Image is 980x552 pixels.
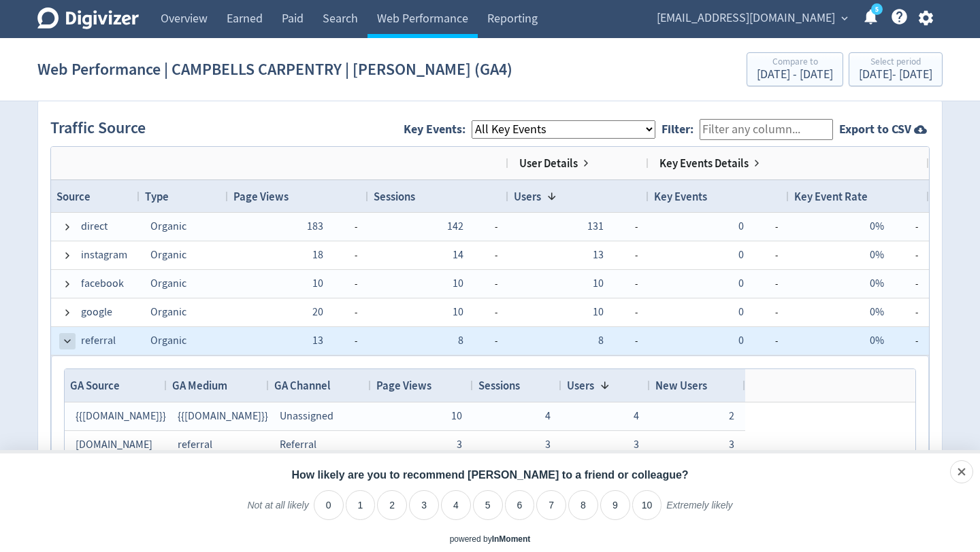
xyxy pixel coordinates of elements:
span: 0% [870,277,884,290]
li: 3 [409,490,439,520]
a: InMoment [492,534,531,544]
span: 183 [307,220,323,233]
span: Type [145,189,169,204]
span: Organic [150,305,186,319]
span: - [323,242,357,269]
span: - [323,328,357,354]
span: GA Channel [274,378,331,393]
span: 3 [634,438,639,451]
button: Select period[DATE]- [DATE] [849,52,943,86]
li: 9 [600,490,630,520]
span: referral [178,438,212,451]
span: 18 [312,248,323,262]
div: Compare to [757,57,833,69]
span: Referral [280,438,316,451]
li: 6 [505,490,535,520]
span: Page Views [376,378,431,393]
span: - [604,328,638,354]
span: - [323,299,357,326]
h1: Web Performance | CAMPBELLS CARPENTRY | [PERSON_NAME] (GA4) [37,48,512,91]
span: Organic [150,334,186,347]
span: 0% [870,220,884,233]
span: 10 [312,277,323,290]
span: GA Source [70,378,120,393]
span: - [463,299,497,326]
span: - [463,328,497,354]
span: Organic [150,220,186,233]
button: [EMAIL_ADDRESS][DOMAIN_NAME] [652,7,851,29]
div: [DATE] - [DATE] [859,69,932,81]
span: 131 [587,220,604,233]
li: 8 [568,490,598,520]
span: {{[DOMAIN_NAME]}} [76,409,166,423]
div: Select period [859,57,932,69]
span: - [604,299,638,326]
span: - [463,213,497,240]
span: - [604,271,638,297]
span: Page Views [233,189,289,204]
span: 3 [729,438,734,451]
span: - [884,242,918,269]
span: 20 [312,305,323,319]
span: Organic [150,248,186,262]
li: 5 [473,490,503,520]
text: 5 [875,5,879,14]
span: 8 [598,334,604,347]
label: Not at all likely [247,499,308,522]
div: powered by inmoment [450,534,531,545]
span: {{[DOMAIN_NAME]}} [178,409,268,423]
h2: Traffic Source [50,117,152,140]
span: 0% [870,248,884,262]
span: expand_more [838,12,851,24]
span: - [884,271,918,297]
span: 3 [457,438,462,451]
span: Users [514,189,541,204]
span: - [884,328,918,354]
span: Key Events Details [659,156,749,171]
div: Close survey [950,460,973,483]
span: 4 [634,409,639,423]
span: 10 [453,277,463,290]
span: 142 [447,220,463,233]
li: 2 [377,490,407,520]
span: 10 [451,409,462,423]
span: Organic [150,277,186,290]
span: 0 [738,248,744,262]
span: 13 [312,334,323,347]
span: direct [81,213,108,240]
span: - [744,271,778,297]
span: 0 [738,305,744,319]
span: Key Event Rate [794,189,868,204]
span: 14 [453,248,463,262]
span: referral [81,328,116,354]
span: 3 [545,438,551,451]
label: Key Events: [404,121,472,137]
span: 0% [870,305,884,319]
input: Filter any column... [700,119,833,140]
div: [DATE] - [DATE] [757,69,833,81]
a: 5 [871,3,883,15]
button: Compare to[DATE] - [DATE] [747,52,843,86]
label: Extremely likely [666,499,732,522]
span: 10 [593,277,604,290]
span: 4 [545,409,551,423]
span: 13 [593,248,604,262]
li: 10 [632,490,662,520]
span: Source [56,189,91,204]
span: - [604,213,638,240]
span: Users [567,378,594,393]
span: - [744,242,778,269]
strong: Export to CSV [839,121,911,138]
span: 2 [729,409,734,423]
span: Sessions [478,378,520,393]
span: facebook [81,271,124,297]
span: - [463,242,497,269]
span: [DOMAIN_NAME] [76,438,152,451]
span: 0% [870,334,884,347]
span: User Details [519,156,578,171]
span: 0 [738,220,744,233]
span: - [323,271,357,297]
span: 0 [738,334,744,347]
span: - [463,271,497,297]
span: New Users [655,378,707,393]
